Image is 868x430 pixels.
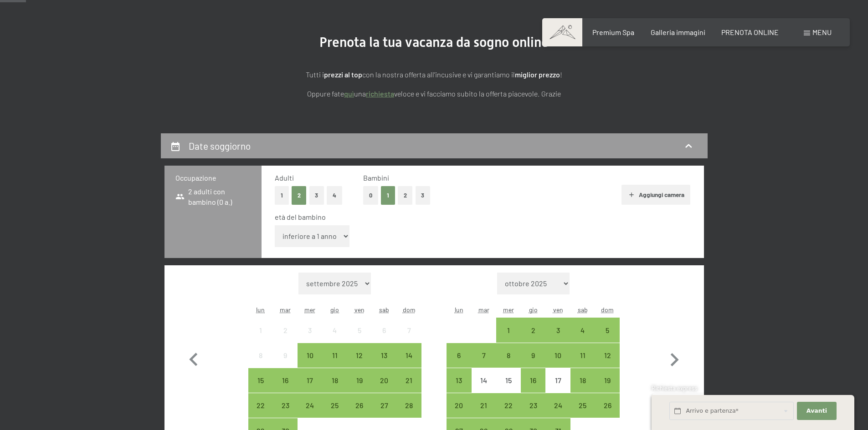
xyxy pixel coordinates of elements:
[570,393,595,418] div: Sat Oct 25 2025
[323,318,347,342] div: Thu Sep 04 2025
[398,186,413,205] button: 2
[347,318,372,342] div: arrivo/check-in non effettuabile
[473,402,495,425] div: 21
[570,393,595,418] div: arrivo/check-in possibile
[249,377,272,400] div: 15
[397,402,420,425] div: 28
[354,306,365,314] abbr: venerdì
[319,34,549,50] span: Prenota la tua vacanza da sogno online
[522,327,544,349] div: 2
[372,318,396,342] div: Sat Sep 06 2025
[273,318,298,342] div: arrivo/check-in non effettuabile
[397,377,420,400] div: 21
[292,186,307,205] button: 2
[396,318,421,342] div: arrivo/check-in non effettuabile
[651,28,705,36] a: Galleria immagini
[273,368,298,393] div: arrivo/check-in possibile
[248,393,273,418] div: arrivo/check-in possibile
[545,368,570,393] div: arrivo/check-in non effettuabile
[515,70,560,79] strong: miglior prezzo
[570,343,595,368] div: arrivo/check-in possibile
[596,327,619,349] div: 5
[497,327,520,349] div: 1
[323,393,347,418] div: arrivo/check-in possibile
[447,393,471,418] div: arrivo/check-in possibile
[373,377,395,400] div: 20
[323,368,347,393] div: arrivo/check-in possibile
[304,306,315,314] abbr: mercoledì
[366,89,394,98] a: richiesta
[273,343,298,368] div: arrivo/check-in non effettuabile
[273,343,298,368] div: Tue Sep 09 2025
[570,318,595,342] div: arrivo/check-in possibile
[546,327,569,349] div: 3
[416,186,431,205] button: 3
[521,393,545,418] div: arrivo/check-in possibile
[273,393,298,418] div: arrivo/check-in possibile
[595,343,620,368] div: arrivo/check-in possibile
[546,402,569,425] div: 24
[347,368,372,393] div: Fri Sep 19 2025
[396,393,421,418] div: Sun Sep 28 2025
[256,306,265,314] abbr: lunedì
[595,368,620,393] div: arrivo/check-in possibile
[275,212,683,222] div: età del bambino
[595,368,620,393] div: Sun Oct 19 2025
[553,306,563,314] abbr: venerdì
[275,186,289,205] button: 1
[403,306,416,314] abbr: domenica
[275,173,294,182] span: Adulti
[472,368,496,393] div: arrivo/check-in non effettuabile
[373,402,395,425] div: 27
[595,393,620,418] div: arrivo/check-in possibile
[327,186,342,205] button: 4
[596,402,619,425] div: 26
[274,402,297,425] div: 23
[497,352,520,374] div: 8
[298,343,322,368] div: Wed Sep 10 2025
[521,318,545,342] div: arrivo/check-in possibile
[206,88,662,100] p: Oppure fate una veloce e vi facciamo subito la offerta piacevole. Grazie
[571,352,594,374] div: 11
[592,28,634,36] a: Premium Spa
[521,368,545,393] div: arrivo/check-in possibile
[274,327,297,349] div: 2
[571,402,594,425] div: 25
[323,368,347,393] div: Thu Sep 18 2025
[249,402,272,425] div: 22
[521,343,545,368] div: arrivo/check-in possibile
[323,343,347,368] div: Thu Sep 11 2025
[447,368,471,393] div: Mon Oct 13 2025
[472,393,496,418] div: arrivo/check-in possibile
[522,402,544,425] div: 23
[206,69,662,81] p: Tutti i con la nostra offerta all'incusive e vi garantiamo il !
[496,368,521,393] div: Wed Oct 15 2025
[324,327,346,349] div: 4
[397,327,420,349] div: 7
[298,368,322,393] div: Wed Sep 17 2025
[274,377,297,400] div: 16
[496,393,521,418] div: Wed Oct 22 2025
[381,186,395,205] button: 1
[496,368,521,393] div: arrivo/check-in non effettuabile
[546,352,569,374] div: 10
[472,393,496,418] div: Tue Oct 21 2025
[447,368,471,393] div: arrivo/check-in possibile
[324,402,346,425] div: 25
[478,306,489,314] abbr: martedì
[521,343,545,368] div: Thu Oct 09 2025
[298,318,322,342] div: Wed Sep 03 2025
[621,185,690,205] button: Aggiungi camera
[396,343,421,368] div: arrivo/check-in possibile
[521,368,545,393] div: Thu Oct 16 2025
[578,306,588,314] abbr: sabato
[372,318,396,342] div: arrivo/check-in non effettuabile
[372,368,396,393] div: Sat Sep 20 2025
[363,186,378,205] button: 0
[601,306,614,314] abbr: domenica
[473,352,495,374] div: 7
[545,343,570,368] div: arrivo/check-in possibile
[273,318,298,342] div: Tue Sep 02 2025
[248,368,273,393] div: Mon Sep 15 2025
